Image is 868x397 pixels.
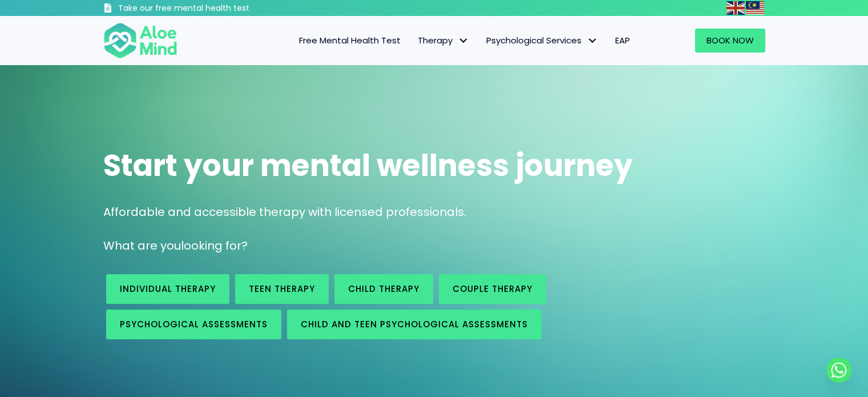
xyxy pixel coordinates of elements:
[607,29,639,53] a: EAP
[290,29,409,53] a: Free Mental Health Test
[584,33,601,49] span: Psychological Services: submenu
[409,29,478,53] a: TherapyTherapy: submenu
[453,283,532,295] span: Couple therapy
[486,34,598,46] span: Psychological Services
[455,33,472,49] span: Therapy: submenu
[106,310,281,339] a: Psychological assessments
[418,34,469,46] span: Therapy
[120,318,268,330] span: Psychological assessments
[103,145,633,186] span: Start your mental wellness journey
[103,204,765,220] p: Affordable and accessible therapy with licensed professionals.
[695,29,765,53] a: Book Now
[181,238,248,254] span: looking for?
[706,34,754,46] span: Book Now
[439,274,546,304] a: Couple therapy
[249,283,315,295] span: Teen Therapy
[103,22,177,59] img: Aloe mind Logo
[334,274,433,304] a: Child Therapy
[103,238,181,254] span: What are you
[287,310,542,339] a: Child and Teen Psychological assessments
[118,3,310,14] h3: Take our free mental health test
[299,34,401,46] span: Free Mental Health Test
[746,1,765,14] a: Malay
[192,29,639,53] nav: Menu
[120,283,216,295] span: Individual therapy
[726,1,746,14] a: English
[106,274,229,304] a: Individual therapy
[103,3,310,16] a: Take our free mental health test
[826,358,851,383] a: Whatsapp
[726,1,745,15] img: en
[478,29,607,53] a: Psychological ServicesPsychological Services: submenu
[615,34,630,46] span: EAP
[235,274,329,304] a: Teen Therapy
[746,1,764,15] img: ms
[301,318,528,330] span: Child and Teen Psychological assessments
[348,283,419,295] span: Child Therapy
